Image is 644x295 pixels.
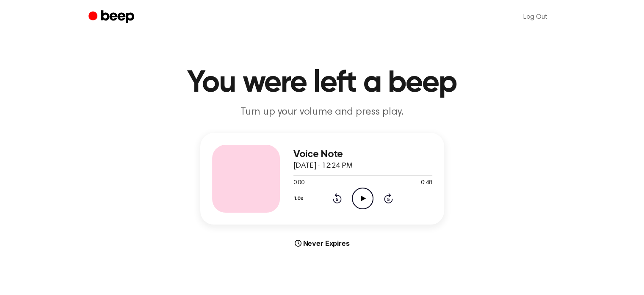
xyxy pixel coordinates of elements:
button: 1.0x [293,191,307,206]
span: [DATE] · 12:24 PM [293,162,353,170]
p: Turn up your volume and press play. [160,105,485,119]
a: Log Out [515,7,556,27]
h3: Voice Note [293,149,432,160]
div: Never Expires [200,238,444,248]
a: Beep [88,9,136,25]
h1: You were left a beep [105,68,539,98]
span: 0:00 [293,179,304,188]
span: 0:48 [421,179,432,188]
